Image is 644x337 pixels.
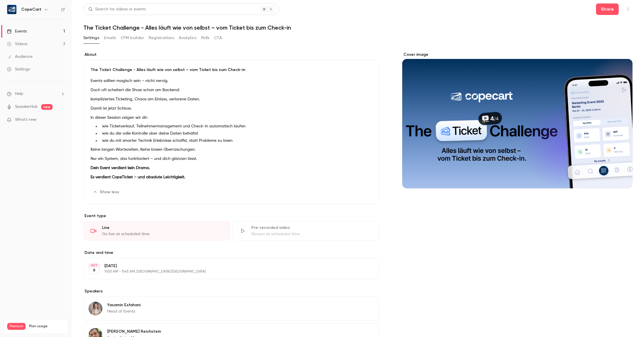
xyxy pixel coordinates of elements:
span: new [41,104,53,110]
button: Analytics [179,33,197,43]
p: In dieser Session zeigen wir dir: [91,114,372,121]
div: Search for videos or events [88,6,146,12]
div: OCT [89,263,99,267]
li: help-dropdown-opener [7,91,65,97]
h6: CopeCart [21,7,41,12]
div: LiveGo live at scheduled time [83,221,230,241]
div: Stream at scheduled time [251,231,372,237]
p: Yasamin Esfahani [107,302,141,308]
span: Plan usage [29,324,65,329]
label: Cover image [402,52,632,58]
span: Help [15,91,23,97]
p: Event type [83,213,379,219]
p: Events sollten magisch sein – nicht nervig. [91,77,372,84]
p: Doch oft scheitert die Show schon am Backend: [91,87,372,93]
button: Show less [91,187,122,197]
button: Registrations [149,33,174,43]
label: About [83,52,379,58]
div: Events [7,28,27,34]
button: Share [596,3,619,15]
div: Pre-recorded videoStream at scheduled time [233,221,379,241]
li: wie Ticketverkauf, Teilnehmermanagement und Check-in automatisch laufen [100,123,372,129]
div: Yasamin EsfahaniYasamin EsfahaniHead of Events [83,296,379,321]
p: 9 [93,268,95,273]
label: Date and time [83,250,379,256]
div: Videos [7,41,27,47]
h1: The Ticket Challenge - Alles läuft wie von selbst – vom Ticket bis zum Check-in [83,24,632,31]
button: Polls [201,33,210,43]
section: Cover image [402,52,632,188]
li: wie du die volle Kontrolle über deine Daten behältst [100,131,372,137]
p: Head of Events [107,309,141,314]
div: Live [102,225,223,231]
label: Speakers [83,288,379,294]
img: Yasamin Esfahani [89,302,102,315]
li: wie du mit smarter Technik Erlebnisse schaffst, statt Probleme zu lösen [100,138,372,144]
p: 11:00 AM - 11:45 AM, [GEOGRAPHIC_DATA]/[GEOGRAPHIC_DATA] [104,269,349,274]
strong: Dein Event verdient kein Drama. [91,166,150,170]
a: SpeakerHub [15,104,38,110]
p: The Ticket Challenge - Alles läuft wie von selbst – vom Ticket bis zum Check-in [91,67,372,73]
p: Nur ein System, das funktioniert – und dich glänzen lässt. [91,155,372,162]
span: Premium [7,323,26,330]
p: [DATE] [104,263,349,269]
p: Damit ist jetzt Schluss. [91,105,372,112]
span: What's new [15,117,37,123]
p: Keine langen Wartezeiten. Keine bösen Überraschungen. [91,146,372,153]
strong: Es verdient CopeTicket – und absolute Leichtigkeit. [91,175,185,179]
div: Pre-recorded video [251,225,372,231]
div: Audience [7,54,32,60]
p: [PERSON_NAME] Reichstein [107,329,161,334]
p: kompliziertes Ticketing, Chaos am Einlass, verlorene Daten. [91,96,372,103]
button: Emails [104,33,116,43]
img: CopeCart [7,5,16,14]
div: Go live at scheduled time [102,231,223,237]
div: Settings [7,66,30,72]
button: UTM builder [121,33,144,43]
button: Settings [83,33,99,43]
button: CTA [214,33,222,43]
